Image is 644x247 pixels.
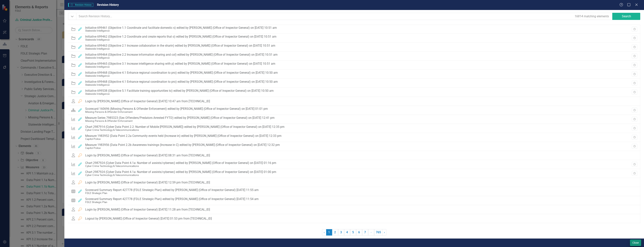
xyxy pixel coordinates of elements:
div: 16814 matching elements [574,13,610,19]
button: Search [612,13,640,20]
div: Initiative 699465 (Objective 3.1 Increase intelligence sharing with p) edited by [PERSON_NAME] (O... [85,62,275,65]
div: Chart 2987914 (Cyber Data Point 2.2: Number of Mobile [PERSON_NAME]) edited by [PERSON_NAME] (Off... [85,125,284,129]
a: 3 [338,229,344,236]
span: 1 [326,229,332,236]
div: Scorecard 160696 (Missing Persons & Offender Enforcement) edited by [PERSON_NAME] (Office of Insp... [85,107,268,111]
input: Search Revision History... [76,13,613,20]
div: FDLE Strategic Plan [85,192,259,195]
div: Login by [PERSON_NAME] (Office of Inspector General) [DATE] 12:59 pm from [TECHNICAL_ID] [85,181,210,184]
div: Initiative 699468 (Objective 4.1 Enhance regional coordination to pro) edited by [PERSON_NAME] (O... [85,80,278,83]
div: Scorecard Summary Report 427778 (FDLE Strategic Plan) edited by [PERSON_NAME] (Office of Inspecto... [85,197,259,201]
div: Missing Persons & Offender Enforcement [85,111,268,113]
a: 765 [374,229,382,236]
div: Chart 2987924 (Cyber Data Point 4.1a: Number of assists/cybersec) edited by [PERSON_NAME] (Office... [85,170,276,174]
div: Scorecard Summary Report 427778 (FDLE Strategic Plan) edited by [PERSON_NAME] (Office of Inspecto... [85,188,259,192]
div: Statewide Intelligence [85,92,274,95]
div: Cyber Crime Technology & Telecommunications [85,129,284,131]
span: › [384,230,385,234]
div: Initiative 699462 (Objective 1.2 Coordinate and create reports that o) edited by [PERSON_NAME] (O... [85,35,276,38]
div: Statewide Intelligence [85,56,278,59]
div: Measure Series 7985323 (Sex Offenders/Predators Arrested FYTD) edited by [PERSON_NAME] (Office of... [85,116,275,120]
div: Login by [PERSON_NAME] (Office of Inspector General) [DATE] 10:47 am from [TECHNICAL_ID] [85,100,210,103]
div: Initiative 699464 (Objective 2.2 Increase information sharing and col) edited by [PERSON_NAME] (O... [85,53,278,56]
div: Initiative 699463 (Objective 2.1 Increase collaboration in the sharin) edited by [PERSON_NAME] (O... [85,44,275,47]
div: Initiative 699461 (Objective 1.1 Coordinate and facilitate domestic s) edited by [PERSON_NAME] (O... [85,26,277,30]
div: Cyber Crime Technology & Telecommunications [85,174,276,177]
div: Statewide Intelligence [85,83,278,86]
div: Measure 1983952 (Data Point 2.2a Community events held (Increase in) edited by [PERSON_NAME] (Off... [85,134,281,138]
button: Close [630,239,641,246]
a: 4 [344,229,350,236]
a: 5 [350,229,356,236]
span: Revision History [97,3,119,7]
div: Logout by [PERSON_NAME] (Office of Inspector General) [DATE] 01:53 pm from [TECHNICAL_ID] [85,217,212,220]
div: Capitol Police [85,138,281,140]
div: Initiative 699538 (Objective 5.1 Facilitate training opportunities to) edited by [PERSON_NAME] (O... [85,89,274,92]
div: Statewide Intelligence [85,74,278,77]
span: ‹ [324,230,325,234]
div: Cyber Crime Technology & Telecommunications [85,165,276,167]
div: Statewide Intelligence [85,47,275,50]
div: FDLE Strategic Plan [85,201,259,204]
a: 7 [362,229,368,236]
div: Chart 2987924 (Cyber Data Point 4.1a: Number of assists/cybersec) edited by [PERSON_NAME] (Office... [85,161,276,165]
div: Statewide Intelligence [85,38,276,41]
div: Statewide Intelligence [85,65,275,68]
div: Statewide Intelligence [85,29,277,32]
span: Revision History [68,3,93,7]
a: 2 [332,229,338,236]
div: Login by [PERSON_NAME] (Office of Inspector General) [DATE] 11:28 am from [TECHNICAL_ID] [85,208,210,211]
a: 6 [356,229,362,236]
div: Capitol Police [85,147,280,149]
div: Login by [PERSON_NAME] (Office of Inspector General) [DATE] 08:31 am from [TECHNICAL_ID] [85,154,210,157]
div: Missing Persons & Offender Enforcement [85,120,275,122]
div: Measure 1983956 (Data Point 2.2b Awareness trainings (Increase in C) edited by [PERSON_NAME] (Off... [85,143,280,147]
div: Initiative 699468 (Objective 4.1 Enhance regional coordination to pro) edited by [PERSON_NAME] (O... [85,71,278,74]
